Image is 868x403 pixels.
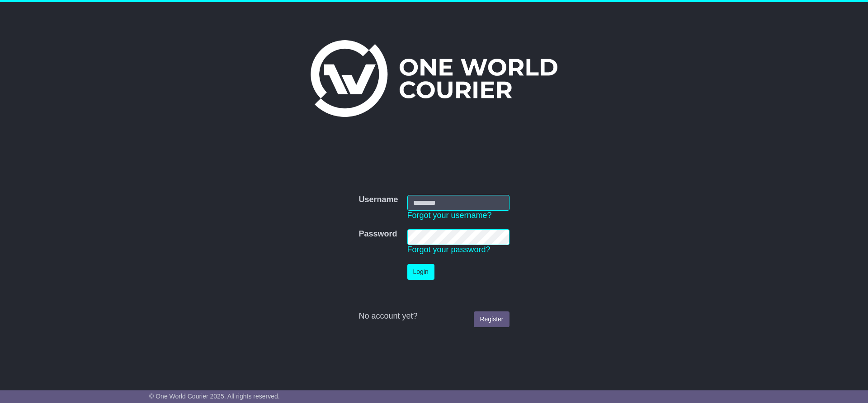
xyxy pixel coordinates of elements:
label: Username [359,195,398,205]
button: Login [407,264,434,280]
label: Password [359,229,397,239]
a: Forgot your username? [407,211,492,220]
div: No account yet? [359,311,509,321]
span: © One World Courier 2025. All rights reserved. [149,393,280,400]
a: Register [474,311,509,327]
img: One World [311,40,557,117]
a: Forgot your password? [407,245,491,254]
